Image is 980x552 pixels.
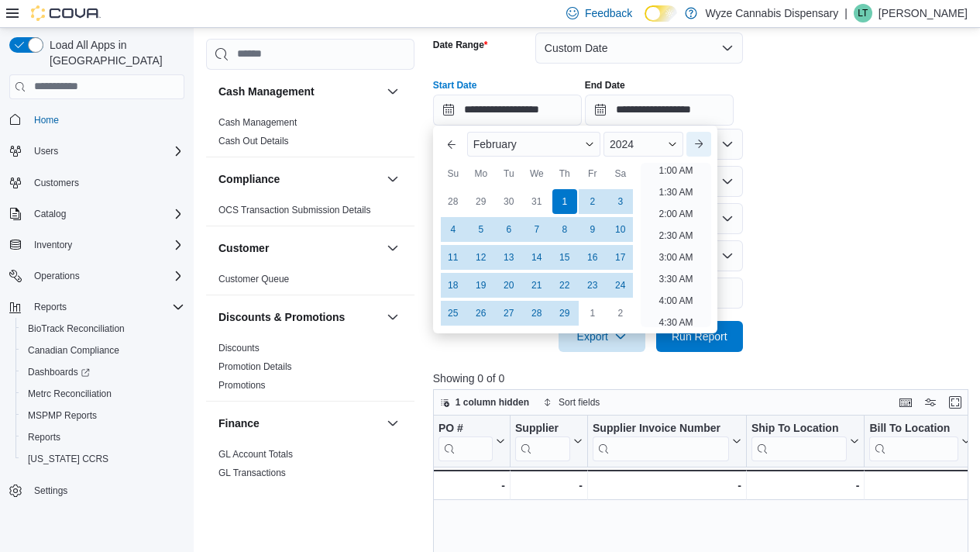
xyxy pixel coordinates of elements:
[28,323,125,335] span: BioTrack Reconciliation
[686,132,711,157] button: Next month
[441,245,466,270] div: day-11
[43,37,184,68] span: Load All Apps in [GEOGRAPHIC_DATA]
[608,245,633,270] div: day-17
[22,428,67,447] a: Reports
[218,467,286,479] span: GL Transactions
[28,174,85,192] a: Customers
[218,467,286,478] a: GL Transactions
[721,212,734,225] button: Open list of options
[28,453,108,465] span: [US_STATE] CCRS
[751,476,860,495] div: -
[34,208,66,220] span: Catalog
[515,421,570,461] div: Supplier
[218,309,380,325] button: Discounts & Promotions
[608,273,633,298] div: day-24
[383,170,402,188] button: Compliance
[721,175,734,188] button: Open list of options
[593,421,729,461] div: Supplier Invoice Number
[206,270,414,295] div: Customer
[218,205,371,216] a: OCS Transaction Submission Details
[593,476,741,495] div: -
[593,421,741,461] button: Supplier Invoice Number
[456,396,529,409] span: 1 column hidden
[383,239,402,257] button: Customer
[31,5,101,21] img: Cova
[22,319,184,338] span: BioTrack Reconciliation
[15,340,191,361] button: Canadian Compliance
[218,240,380,256] button: Customer
[218,361,292,373] span: Promotion Details
[206,339,414,401] div: Discounts & Promotions
[218,449,293,460] a: GL Account Totals
[608,189,633,214] div: day-3
[515,476,583,495] div: -
[28,344,119,357] span: Canadian Compliance
[22,319,131,338] a: BioTrack Reconciliation
[28,142,64,160] button: Users
[438,421,505,461] button: PO #
[3,296,191,318] button: Reports
[652,270,699,288] li: 3:30 AM
[218,342,260,354] span: Discounts
[218,448,293,461] span: GL Account Totals
[433,79,477,91] label: Start Date
[652,183,699,202] li: 1:30 AM
[645,22,645,22] span: Dark Mode
[473,138,517,150] span: February
[3,171,191,194] button: Customers
[218,135,289,147] span: Cash Out Details
[34,301,67,313] span: Reports
[438,421,493,436] div: PO #
[434,393,535,412] button: 1 column hidden
[469,273,493,298] div: day-19
[34,485,67,497] span: Settings
[869,476,971,495] div: -
[3,234,191,256] button: Inventory
[383,414,402,433] button: Finance
[22,363,96,381] a: Dashboards
[652,161,699,180] li: 1:00 AM
[469,301,493,326] div: day-26
[206,445,414,488] div: Finance
[15,361,191,383] a: Dashboards
[28,205,72,223] button: Catalog
[28,205,184,223] span: Catalog
[15,318,191,340] button: BioTrack Reconciliation
[28,298,73,316] button: Reports
[22,450,115,468] a: [US_STATE] CCRS
[22,428,184,447] span: Reports
[438,476,505,495] div: -
[22,341,126,360] a: Canadian Compliance
[552,245,577,270] div: day-15
[3,265,191,287] button: Operations
[645,5,677,22] input: Dark Mode
[721,138,734,150] button: Open list of options
[467,132,600,157] div: Button. Open the month selector. February is currently selected.
[218,416,380,431] button: Finance
[608,301,633,326] div: day-2
[879,4,968,22] p: [PERSON_NAME]
[537,393,606,412] button: Sort fields
[469,245,493,270] div: day-12
[383,308,402,326] button: Discounts & Promotions
[28,267,184,285] span: Operations
[34,270,80,282] span: Operations
[869,421,958,436] div: Bill To Location
[3,479,191,502] button: Settings
[218,116,297,129] span: Cash Management
[751,421,860,461] button: Ship To Location
[218,309,345,325] h3: Discounts & Promotions
[580,273,605,298] div: day-23
[524,301,549,326] div: day-28
[28,388,112,400] span: Metrc Reconciliation
[705,4,838,22] p: Wyze Cannabis Dispensary
[218,379,266,392] span: Promotions
[218,136,289,147] a: Cash Out Details
[515,421,570,436] div: Supplier
[439,132,464,157] button: Previous Month
[218,204,371,216] span: OCS Transaction Submission Details
[652,226,699,245] li: 2:30 AM
[34,114,59,126] span: Home
[28,236,78,254] button: Inventory
[28,142,184,160] span: Users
